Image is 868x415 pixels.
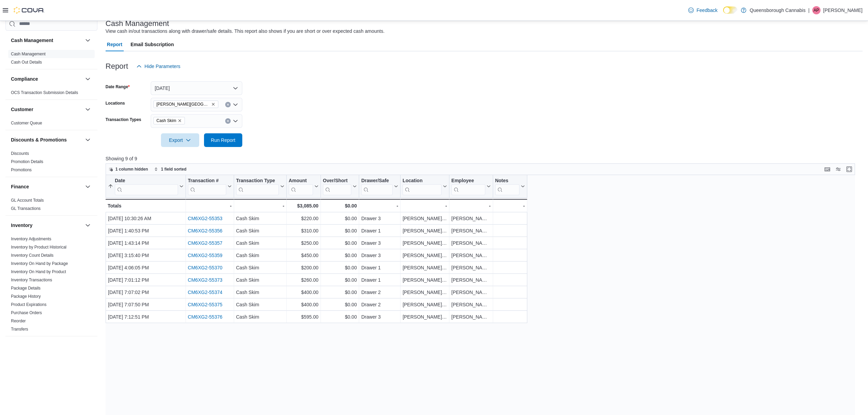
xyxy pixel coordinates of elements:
[106,117,141,122] label: Transaction Types
[495,177,519,184] div: Notes
[106,62,128,70] h3: Report
[157,101,210,108] span: [PERSON_NAME][GEOGRAPHIC_DATA]
[823,6,863,14] p: [PERSON_NAME]
[289,202,318,210] div: $3,085.00
[236,264,284,272] div: Cash Skim
[161,133,199,147] button: Export
[495,202,525,210] div: -
[823,165,831,173] button: Keyboard shortcuts
[11,206,41,211] a: GL Transactions
[188,216,222,221] a: CM6XG2-55353
[323,227,357,235] div: $0.00
[11,244,67,250] span: Inventory by Product Historical
[451,251,491,259] div: [PERSON_NAME]
[157,117,176,124] span: Cash Skim
[11,106,33,113] h3: Customer
[11,121,42,125] a: Customer Queue
[323,214,357,223] div: $0.00
[11,52,45,56] a: Cash Management
[11,237,51,241] a: Inventory Adjustments
[11,310,42,316] span: Purchase Orders
[289,239,318,247] div: $250.00
[225,102,231,107] button: Clear input
[289,276,318,284] div: $260.00
[5,119,97,130] div: Customer
[236,214,284,223] div: Cash Skim
[686,3,720,17] a: Feedback
[11,294,41,299] a: Package History
[289,227,318,235] div: $310.00
[11,136,67,143] h3: Discounts & Promotions
[403,177,447,195] button: Location
[403,251,447,259] div: [PERSON_NAME][GEOGRAPHIC_DATA]
[236,300,284,309] div: Cash Skim
[11,183,82,190] button: Finance
[11,90,78,95] a: OCS Transaction Submission Details
[84,183,92,191] button: Finance
[11,159,43,164] span: Promotion Details
[236,202,284,210] div: -
[289,177,313,184] div: Amount
[361,214,398,223] div: Drawer 3
[236,288,284,296] div: Cash Skim
[361,239,398,247] div: Drawer 3
[233,118,238,124] button: Open list of options
[14,7,44,14] img: Cova
[106,19,169,28] h3: Cash Management
[108,288,184,296] div: [DATE] 7:07:02 PM
[106,84,130,90] label: Date Range
[84,342,92,350] button: Loyalty
[11,277,52,283] span: Inventory Transactions
[131,38,174,51] span: Email Subscription
[11,167,32,173] span: Promotions
[11,106,82,113] button: Customer
[108,313,184,321] div: [DATE] 7:12:51 PM
[11,37,53,44] h3: Cash Management
[812,6,820,14] div: April Petrie
[236,251,284,259] div: Cash Skim
[188,202,231,210] div: -
[11,269,66,274] a: Inventory On Hand by Product
[188,228,222,233] a: CM6XG2-55356
[108,214,184,223] div: [DATE] 10:30:26 AM
[11,253,54,258] span: Inventory Count Details
[361,276,398,284] div: Drawer 1
[451,300,491,309] div: [PERSON_NAME]
[451,313,491,321] div: [PERSON_NAME]
[11,302,46,307] span: Product Expirations
[403,313,447,321] div: [PERSON_NAME][GEOGRAPHIC_DATA]
[814,6,819,14] span: AP
[403,264,447,272] div: [PERSON_NAME][GEOGRAPHIC_DATA]
[188,302,222,307] a: CM6XG2-55375
[11,302,46,307] a: Product Expirations
[451,264,491,272] div: [PERSON_NAME]
[403,288,447,296] div: [PERSON_NAME][GEOGRAPHIC_DATA]
[236,227,284,235] div: Cash Skim
[361,177,398,195] button: Drawer/Safe
[11,261,68,266] span: Inventory On Hand by Package
[211,137,235,144] span: Run Report
[289,264,318,272] div: $200.00
[108,227,184,235] div: [DATE] 1:40:53 PM
[723,6,737,14] input: Dark Mode
[323,276,357,284] div: $0.00
[233,102,238,107] button: Open list of options
[451,177,485,184] div: Employee
[289,288,318,296] div: $400.00
[323,202,357,210] div: $0.00
[153,101,218,108] span: Scott 72 Centre
[108,202,184,210] div: Totals
[108,251,184,259] div: [DATE] 3:15:40 PM
[361,313,398,321] div: Drawer 3
[236,177,279,184] div: Transaction Type
[188,240,222,246] a: CM6XG2-55357
[11,198,44,203] a: GL Account Totals
[361,227,398,235] div: Drawer 1
[106,101,125,106] label: Locations
[84,36,92,44] button: Cash Management
[361,251,398,259] div: Drawer 3
[11,222,32,229] h3: Inventory
[84,75,92,83] button: Compliance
